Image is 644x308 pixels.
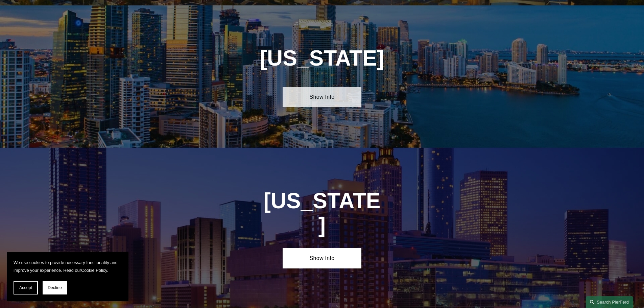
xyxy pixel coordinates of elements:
[14,281,38,294] button: Accept
[283,248,361,268] a: Show Info
[48,285,62,290] span: Decline
[19,285,32,290] span: Accept
[586,296,633,308] a: Search this site
[263,189,381,238] h1: [US_STATE]
[14,259,122,274] p: We use cookies to provide necessary functionality and improve your experience. Read our .
[81,268,107,273] a: Cookie Policy
[283,87,361,107] a: Show Info
[43,281,67,294] button: Decline
[7,252,128,301] section: Cookie banner
[243,46,401,71] h1: [US_STATE]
